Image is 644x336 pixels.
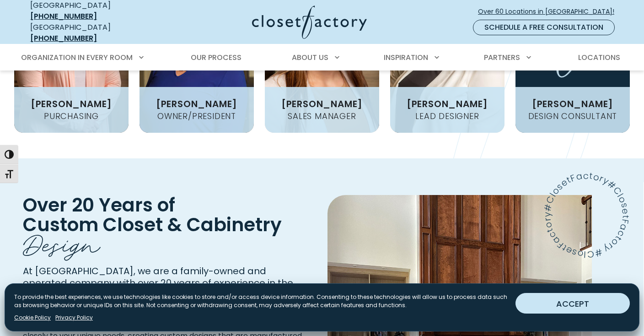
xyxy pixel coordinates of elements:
[30,11,97,22] a: [PHONE_NUMBER]
[484,52,520,63] span: Partners
[252,5,367,39] img: Closet Factory Logo
[23,192,175,218] span: Over 20 Years of
[30,33,97,43] a: [PHONE_NUMBER]
[23,212,282,238] span: Custom Closet & Cabinetry
[55,314,93,322] a: Privacy Policy
[578,52,620,63] span: Locations
[21,52,133,63] span: Organization in Every Room
[154,112,240,120] h4: Owner/President
[525,112,621,120] h4: Design Consultant
[403,99,492,108] h3: [PERSON_NAME]
[478,4,622,20] a: Over 60 Locations in [GEOGRAPHIC_DATA]!
[14,293,508,309] p: To provide the best experiences, we use technologies like cookies to store and/or access device i...
[473,20,615,35] a: Schedule a Free Consultation
[384,52,428,63] span: Inspiration
[278,99,366,108] h3: [PERSON_NAME]
[478,7,622,16] span: Over 60 Locations in [GEOGRAPHIC_DATA]!
[191,52,241,63] span: Our Process
[412,112,483,120] h4: Lead Designer
[515,293,630,314] button: ACCEPT
[23,222,101,261] span: Design
[27,99,116,108] h3: [PERSON_NAME]
[152,99,241,108] h3: [PERSON_NAME]
[23,265,293,301] span: At [GEOGRAPHIC_DATA], we are a family-owned and operated company with over 20 years of experience...
[30,22,163,44] div: [GEOGRAPHIC_DATA]
[40,112,102,120] h4: Purchasing
[292,52,328,63] span: About Us
[15,45,629,70] nav: Primary Menu
[284,112,360,120] h4: Sales Manager
[14,314,51,322] a: Cookie Policy
[528,99,617,108] h3: [PERSON_NAME]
